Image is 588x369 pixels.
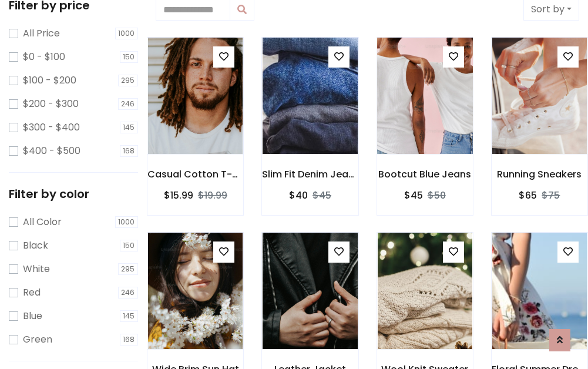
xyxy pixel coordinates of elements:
[23,333,52,347] label: Green
[542,189,560,202] del: $75
[120,51,139,63] span: 150
[23,144,80,158] label: $400 - $500
[23,26,60,41] label: All Price
[23,239,48,253] label: Black
[118,98,139,110] span: 246
[120,334,139,345] span: 168
[23,97,79,111] label: $200 - $300
[289,190,308,201] h6: $40
[118,263,139,275] span: 295
[120,240,139,251] span: 150
[120,310,139,322] span: 145
[23,215,62,229] label: All Color
[164,190,193,201] h6: $15.99
[262,169,358,180] h6: Slim Fit Denim Jeans
[519,190,537,201] h6: $65
[120,145,139,157] span: 168
[9,187,138,201] h5: Filter by color
[198,189,227,202] del: $19.99
[115,28,139,39] span: 1000
[115,216,139,228] span: 1000
[118,75,139,86] span: 295
[492,169,587,180] h6: Running Sneakers
[23,73,76,88] label: $100 - $200
[23,309,42,323] label: Blue
[147,169,243,180] h6: Casual Cotton T-Shirt
[404,190,423,201] h6: $45
[23,50,65,64] label: $0 - $100
[23,120,80,135] label: $300 - $400
[313,189,331,202] del: $45
[428,189,446,202] del: $50
[23,262,50,276] label: White
[118,287,139,298] span: 246
[377,169,473,180] h6: Bootcut Blue Jeans
[120,122,139,133] span: 145
[23,286,41,300] label: Red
